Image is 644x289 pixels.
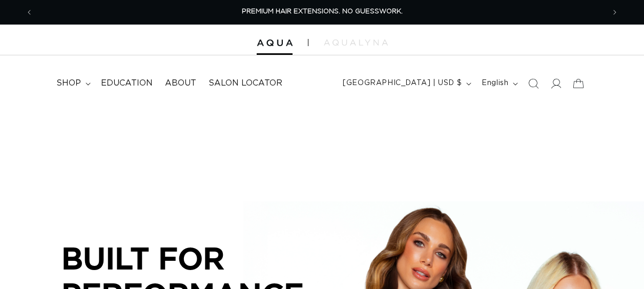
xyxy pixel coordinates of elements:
span: PREMIUM HAIR EXTENSIONS. NO GUESSWORK. [242,8,403,15]
summary: Search [522,72,545,95]
button: Previous announcement [18,3,40,22]
a: Salon Locator [202,72,288,95]
img: aqualyna.com [324,39,388,46]
summary: shop [50,72,95,95]
button: [GEOGRAPHIC_DATA] | USD $ [337,74,475,93]
span: About [165,78,196,89]
img: Aqua Hair Extensions [257,39,293,47]
a: About [159,72,202,95]
span: English [482,78,508,89]
span: shop [56,78,81,89]
span: [GEOGRAPHIC_DATA] | USD $ [343,78,462,89]
button: English [475,74,522,93]
a: Education [95,72,159,95]
span: Salon Locator [209,78,282,89]
span: Education [101,78,153,89]
button: Next announcement [604,3,626,22]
